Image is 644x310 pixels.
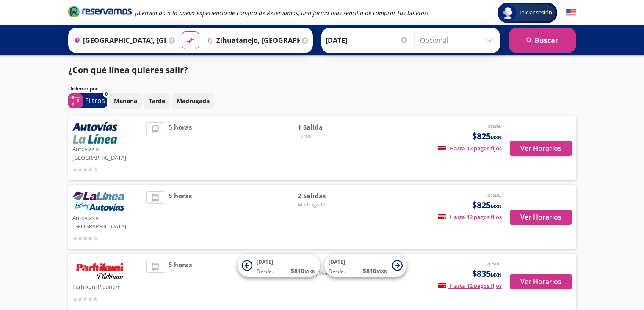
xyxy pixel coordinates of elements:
[71,30,166,51] input: Buscar Origen
[238,254,320,277] button: [DATE]Desde:$810MXN
[363,266,388,275] span: $ 810
[491,134,502,141] small: MXN
[298,132,357,140] span: Tarde
[257,268,273,275] span: Desde:
[72,122,117,144] img: Autovías y La Línea
[326,30,409,51] input: Elegir Fecha
[472,130,502,143] span: $825
[472,268,502,280] span: $835
[491,272,502,278] small: MXN
[177,96,210,105] p: Madrugada
[376,268,388,274] small: MXN
[472,199,502,211] span: $825
[324,254,407,277] button: [DATE]Desde:$810MXN
[509,28,576,53] button: Buscar
[144,93,170,109] button: Tarde
[257,258,273,265] span: [DATE]
[72,260,127,281] img: Parhikuni Platinum
[72,191,124,212] img: Autovías y La Línea
[298,122,357,132] span: 1 Salida
[72,144,143,162] p: Autovías y [GEOGRAPHIC_DATA]
[169,260,192,304] span: 5 horas
[438,144,502,152] span: Hasta 12 pagos fijos
[566,8,576,18] button: English
[169,191,192,243] span: 5 horas
[298,201,357,209] span: Madrugada
[68,5,132,20] a: Brand Logo
[135,9,428,17] em: ¡Bienvenido a la nueva experiencia de compra de Reservamos, una forma más sencilla de comprar tus...
[72,281,143,291] p: Parhikuni Platinum
[109,93,142,109] button: Mañana
[169,122,192,174] span: 5 horas
[420,30,496,51] input: Opcional
[68,5,132,18] i: Brand Logo
[291,266,316,275] span: $ 810
[487,260,502,267] em: desde:
[510,141,572,156] button: Ver Horarios
[68,93,107,108] button: 0Filtros
[487,122,502,130] em: desde:
[105,90,108,98] span: 0
[114,96,137,105] p: Mañana
[304,268,316,274] small: MXN
[68,85,98,93] p: Ordenar por
[329,258,345,265] span: [DATE]
[438,282,502,290] span: Hasta 12 pagos fijos
[172,93,214,109] button: Madrugada
[329,268,345,275] span: Desde:
[510,210,572,225] button: Ver Horarios
[85,96,105,106] p: Filtros
[149,96,165,105] p: Tarde
[516,8,556,17] span: Iniciar sesión
[491,203,502,209] small: MXN
[72,212,143,231] p: Autovías y [GEOGRAPHIC_DATA]
[298,191,357,201] span: 2 Salidas
[510,274,572,289] button: Ver Horarios
[438,213,502,221] span: Hasta 12 pagos fijos
[204,30,300,51] input: Buscar Destino
[68,64,188,76] p: ¿Con qué línea quieres salir?
[487,191,502,198] em: desde:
